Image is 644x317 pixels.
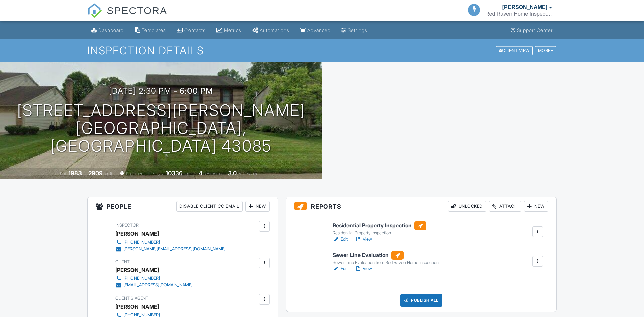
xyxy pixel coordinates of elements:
[60,171,67,176] span: Built
[123,276,160,281] div: [PHONE_NUMBER]
[115,265,159,275] div: [PERSON_NAME]
[115,302,159,312] a: [PERSON_NAME]
[333,251,439,260] h6: Sewer Line Evaluation
[250,24,292,37] a: Automations (Basic)
[123,240,160,245] div: [PHONE_NUMBER]
[174,24,208,37] a: Contacts
[298,24,333,37] a: Advanced
[104,171,113,176] span: sq. ft.
[307,27,331,33] div: Advanced
[166,170,183,177] div: 10336
[286,197,556,216] h3: Reports
[115,223,139,228] span: Inspector
[68,170,82,177] div: 1983
[109,86,213,95] h3: [DATE] 2:30 pm - 6:00 pm
[485,11,552,17] div: Red Raven Home Inspection
[203,171,222,176] span: bedrooms
[333,236,348,243] a: Edit
[151,171,165,176] span: Lot Size
[132,24,169,37] a: Templates
[495,48,534,53] a: Client View
[107,3,167,17] span: SPECTORA
[87,45,557,56] h1: Inspection Details
[199,170,202,177] div: 4
[339,24,370,37] a: Settings
[89,24,126,37] a: Dashboard
[115,229,159,239] div: [PERSON_NAME]
[508,24,555,37] a: Support Center
[496,46,533,55] div: Client View
[333,260,439,265] div: Sewer Line Evaluation from Red Raven Home Inspection
[333,221,426,230] h6: Residential Property Inspection
[228,170,237,177] div: 3.0
[115,296,148,301] span: Client's Agent
[115,275,193,282] a: [PHONE_NUMBER]
[355,265,372,272] a: View
[115,259,130,264] span: Client
[11,102,311,155] h1: [STREET_ADDRESS][PERSON_NAME] [GEOGRAPHIC_DATA], [GEOGRAPHIC_DATA] 43085
[88,170,103,177] div: 2909
[224,27,241,33] div: Metrics
[333,221,426,236] a: Residential Property Inspection Residential Property Inspection
[88,197,278,216] h3: People
[184,27,206,33] div: Contacts
[333,230,426,236] div: Residential Property Inspection
[87,3,102,18] img: The Best Home Inspection Software - Spectora
[348,27,367,33] div: Settings
[176,201,243,212] div: Disable Client CC Email
[123,246,226,252] div: [PERSON_NAME][EMAIL_ADDRESS][DOMAIN_NAME]
[123,282,193,288] div: [EMAIL_ADDRESS][DOMAIN_NAME]
[115,239,226,246] a: [PHONE_NUMBER]
[115,246,226,252] a: [PERSON_NAME][EMAIL_ADDRESS][DOMAIN_NAME]
[238,171,257,176] span: bathrooms
[333,251,439,266] a: Sewer Line Evaluation Sewer Line Evaluation from Red Raven Home Inspection
[260,27,289,33] div: Automations
[87,10,167,22] a: SPECTORA
[142,27,166,33] div: Templates
[502,4,547,11] div: [PERSON_NAME]
[245,201,270,212] div: New
[524,201,548,212] div: New
[214,24,244,37] a: Metrics
[115,282,193,288] a: [EMAIL_ADDRESS][DOMAIN_NAME]
[333,265,348,272] a: Edit
[98,27,124,33] div: Dashboard
[489,201,521,212] div: Attach
[184,171,192,176] span: sq.ft.
[355,236,372,243] a: View
[400,294,442,307] div: Publish All
[126,171,144,176] span: basement
[535,46,556,55] div: More
[517,27,553,33] div: Support Center
[448,201,486,212] div: Unlocked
